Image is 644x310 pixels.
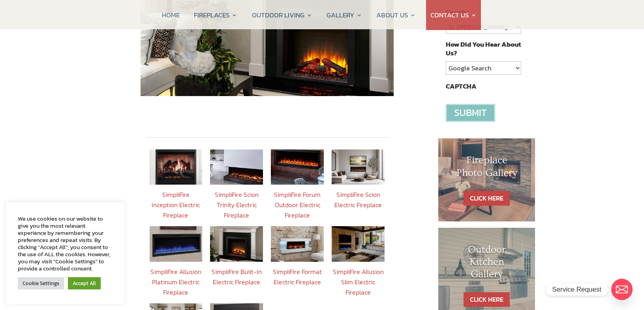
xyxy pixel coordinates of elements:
[210,226,263,261] img: SimpliFire_Built-In36_Kenwood_195x177
[150,226,203,261] img: AP-195x177
[150,267,201,297] a: SimpliFire Allusion Platinum Electric Fireplace
[271,226,324,261] img: SFE-Format-Floating-Mantel-Fireplace-cropped
[464,191,510,206] a: CLICK HERE
[332,226,385,261] img: SFE_AlluSlim_50_CrystMedia_BlueFlames_Shot5
[446,40,521,57] label: How Did You Hear About Us?
[274,190,321,220] a: SimpliFire Forum Outdoor Electric Fireplace
[215,190,259,220] a: SimpliFire Scion Trinity Electric Fireplace
[212,267,262,287] a: SimpliFire Built-In Electric Fireplace
[152,190,200,220] a: SimpliFire Inception Electric Fireplace
[454,154,520,183] h1: Fireplace Photo Gallery
[271,149,324,185] img: SFE_Forum-55-AB_195x177
[273,267,322,287] a: SimpliFire Format Electric Fireplace
[611,279,633,300] a: Email
[68,277,101,289] a: Accept All
[464,292,510,307] a: CLICK HERE
[332,149,385,185] img: SFE_Scion_55_Driftwood_OrgFlames_Room
[454,244,520,285] h1: Outdoor Kitchen Gallery
[446,104,495,122] input: Submit
[150,149,203,185] img: SFE-Inception_1_195x177
[334,190,382,210] a: SimpliFire Scion Electric Fireplace
[18,277,64,289] a: Cookie Settings
[18,215,113,272] div: We use cookies on our website to give you the most relevant experience by remembering your prefer...
[210,149,263,185] img: ScionTrinity_195x177
[333,267,384,297] a: SimpliFire Allusion Slim Electric Fireplace
[446,82,477,91] label: CAPTCHA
